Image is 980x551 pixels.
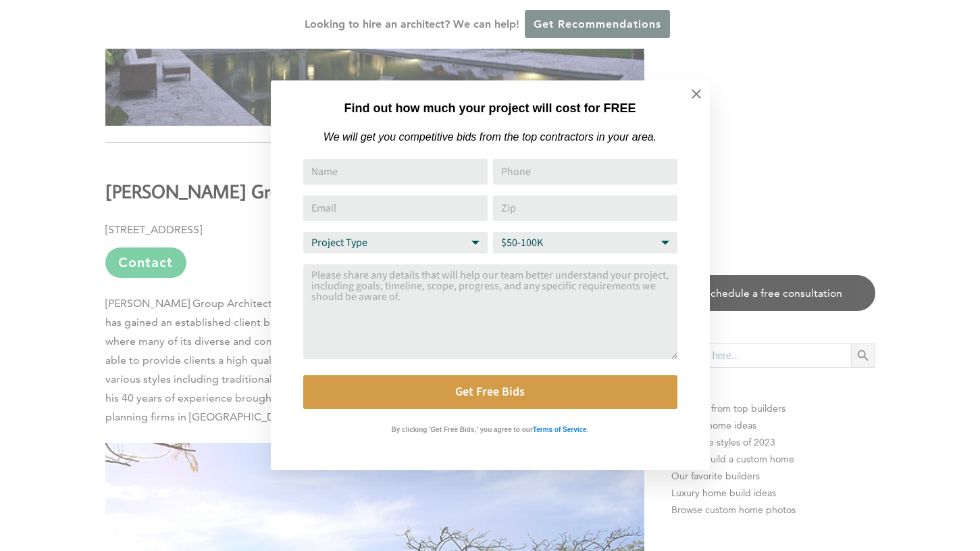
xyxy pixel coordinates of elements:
[303,195,488,221] input: Email Address
[587,426,589,433] strong: .
[303,159,488,185] input: Name
[533,423,587,434] a: Terms of Service
[392,426,533,433] strong: By clicking 'Get Free Bids,' you agree to our
[673,70,720,118] button: Close
[533,426,587,433] strong: Terms of Service
[303,375,677,409] button: Get Free Bids
[344,101,636,115] strong: Find out how much your project will cost for FREE
[303,264,677,359] textarea: Comment or Message
[493,232,677,254] select: Budget Range
[493,159,677,185] input: Phone
[324,131,656,143] em: We will get you competitive bids from the top contractors in your area.
[493,195,677,221] input: Zip
[303,232,488,254] select: Project Type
